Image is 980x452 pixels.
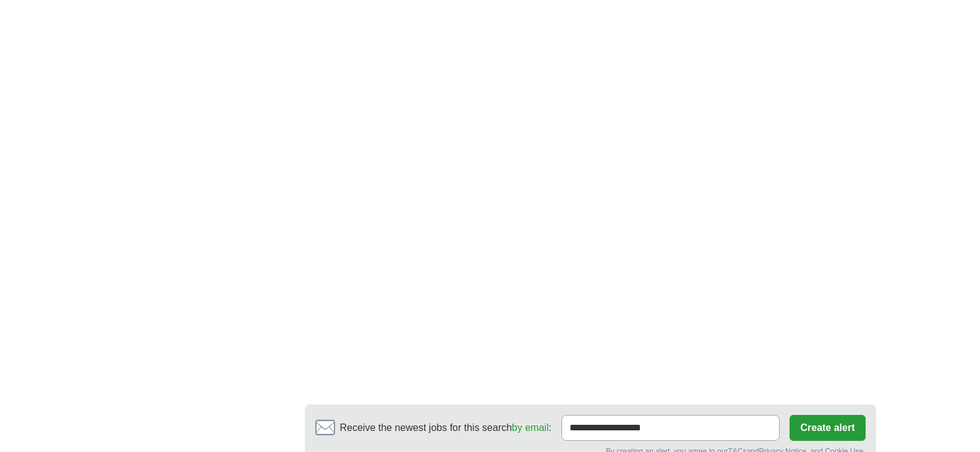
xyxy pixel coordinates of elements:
[790,415,865,441] button: Create alert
